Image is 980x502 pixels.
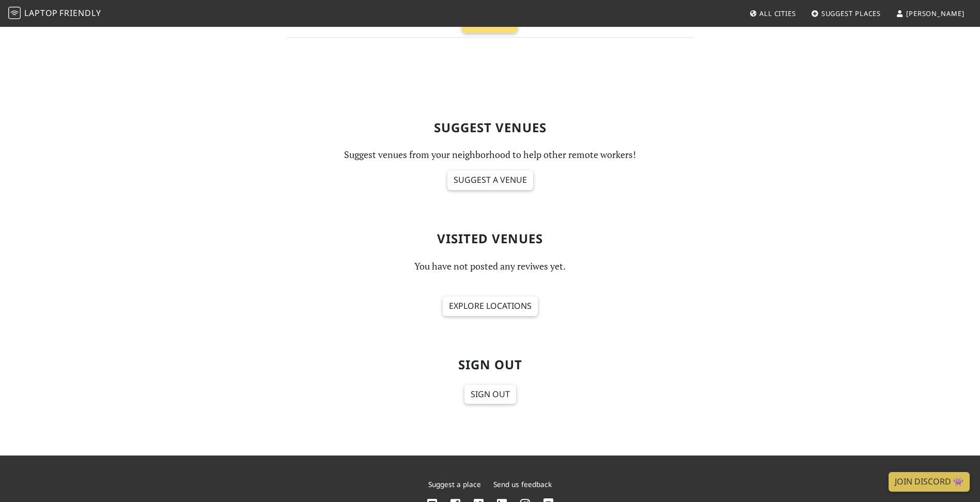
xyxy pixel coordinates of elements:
a: Send us feedback [493,479,552,489]
a: LaptopFriendly LaptopFriendly [8,5,101,23]
a: Suggest a place [428,479,481,489]
a: All Cities [745,4,800,23]
h2: Suggest Venues [269,120,711,135]
a: Suggest Places [807,4,885,23]
a: Suggest a venue [447,170,533,190]
span: Suggest Places [821,9,881,18]
span: [PERSON_NAME] [906,9,965,18]
a: [PERSON_NAME] [892,4,969,23]
a: Explore locations [443,296,538,316]
p: You have not posted any reviwes yet. [269,259,711,274]
a: Sign Out [464,385,516,404]
h2: Visited Venues [155,231,825,246]
span: All Cities [759,9,796,18]
span: Friendly [59,7,101,19]
p: Suggest venues from your neighborhood to help other remote workers! [269,147,711,162]
img: LaptopFriendly [8,7,21,19]
span: Laptop [24,7,58,19]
